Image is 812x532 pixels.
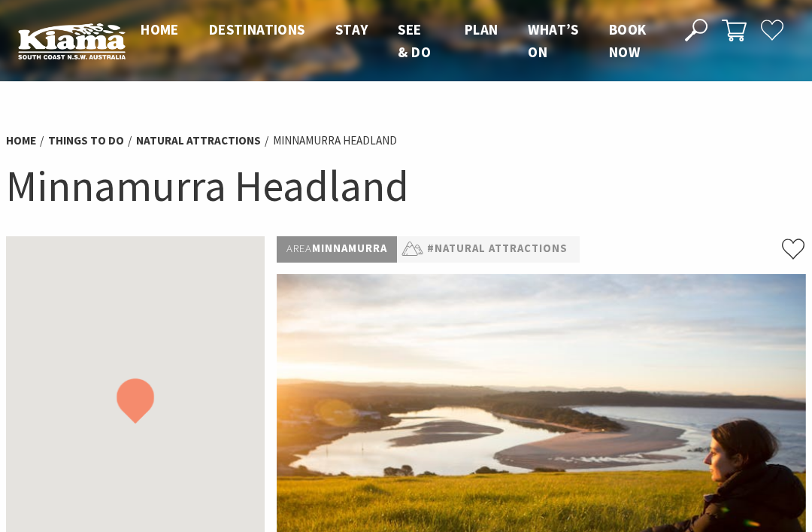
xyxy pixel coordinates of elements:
p: Minnamurra [277,236,397,262]
span: Stay [335,20,368,38]
nav: Main Menu [126,18,668,64]
a: Things To Do [48,133,124,148]
span: Area [286,242,312,255]
span: What’s On [528,20,578,61]
span: See & Do [398,20,431,61]
span: Plan [465,20,498,38]
span: Destinations [209,20,305,38]
li: Minnamurra Headland [273,132,397,150]
a: Natural Attractions [136,133,261,148]
h1: Minnamurra Headland [6,158,806,214]
span: Home [141,20,179,38]
a: #Natural Attractions [427,240,568,258]
span: Book now [609,20,647,61]
a: Home [6,133,36,148]
img: Kiama Logo [18,23,126,59]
